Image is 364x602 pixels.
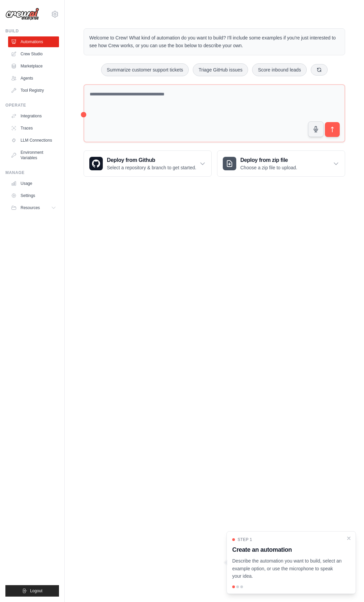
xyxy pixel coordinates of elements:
[5,28,59,34] div: Build
[21,205,40,210] span: Resources
[8,178,59,189] a: Usage
[89,34,339,50] p: Welcome to Crew! What kind of automation do you want to build? I'll include some examples if you'...
[8,147,59,163] a: Environment Variables
[5,585,59,597] button: Logout
[30,588,42,594] span: Logout
[8,49,59,59] a: Crew Studio
[8,61,59,71] a: Marketplace
[8,36,59,47] a: Automations
[5,103,59,108] div: Operate
[8,190,59,201] a: Settings
[5,170,59,175] div: Manage
[8,123,59,134] a: Traces
[240,164,297,171] p: Choose a zip file to upload.
[107,156,196,164] h3: Deploy from Github
[5,8,39,21] img: Logo
[8,135,59,146] a: LLM Connections
[8,73,59,84] a: Agents
[101,63,189,76] button: Summarize customer support tickets
[240,156,297,164] h3: Deploy from zip file
[107,164,196,171] p: Select a repository & branch to get started.
[238,537,252,542] span: Step 1
[232,557,342,580] p: Describe the automation you want to build, select an example option, or use the microphone to spe...
[193,63,248,76] button: Triage GitHub issues
[8,85,59,96] a: Tool Registry
[8,111,59,121] a: Integrations
[252,63,307,76] button: Score inbound leads
[232,545,342,554] h3: Create an automation
[8,202,59,213] button: Resources
[346,536,352,541] button: Close walkthrough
